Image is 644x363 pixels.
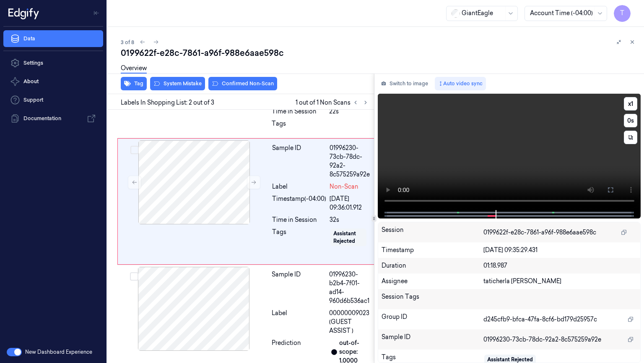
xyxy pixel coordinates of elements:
span: 01996230-73cb-78dc-92a2-8c575259a92e [483,335,601,344]
div: taticherla [PERSON_NAME] [483,277,637,286]
div: Time in Session [272,216,326,224]
div: Duration [382,261,484,270]
div: Sample ID [272,270,326,305]
div: 22s [329,107,370,116]
span: 0199622f-e28c-7861-a96f-988e6aae598c [483,228,596,237]
div: Assignee [382,277,484,286]
div: Label [272,182,326,191]
div: 01996230-73cb-78dc-92a2-8c575259a92e [330,144,370,179]
button: x1 [624,97,637,110]
div: Time in Session [272,107,326,116]
div: Group ID [382,313,484,326]
div: Tags [272,119,326,133]
button: Switch to image [378,77,431,90]
div: 01996230-b2b4-7f01-ad14-960d6b536ac1 [329,270,370,305]
span: Non-Scan [330,182,358,191]
span: Labels In Shopping List: 2 out of 3 [121,98,214,107]
div: Sample ID [382,333,484,346]
button: Tag [121,77,147,90]
button: 0s [624,114,637,127]
div: 01:18.987 [483,261,637,270]
div: [DATE] 09:35:29.431 [483,246,637,255]
button: Auto video sync [435,77,486,90]
span: 00000009023 (GUEST ASSIST ) [329,309,370,335]
div: Session [382,226,484,239]
div: Assistant Rejected [333,230,364,245]
div: Sample ID [272,144,326,179]
div: Timestamp (-04:00) [272,195,326,212]
button: About [3,73,103,90]
div: [DATE] 09:36:01.912 [330,195,370,212]
a: Data [3,30,103,47]
button: System Mistake [150,77,205,90]
div: 0199622f-e28c-7861-a96f-988e6aae598c [121,47,637,59]
div: Tags [272,228,326,259]
div: 32s [330,216,370,224]
button: Select row [130,272,138,281]
a: Settings [3,55,103,71]
button: Select row [130,146,139,154]
button: Toggle Navigation [90,6,103,20]
span: 3 of 8 [121,39,134,46]
button: T [614,5,631,22]
a: Documentation [3,110,103,127]
div: Timestamp [382,246,484,255]
div: Label [272,309,326,335]
button: Confirmed Non-Scan [208,77,277,90]
a: Overview [121,64,147,74]
a: Support [3,92,103,108]
div: Session Tags [382,292,484,306]
span: 1 out of 1 Non Scans [296,97,371,108]
span: d245cfb9-bfca-47fa-8cf6-bd179d25957c [483,315,597,324]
